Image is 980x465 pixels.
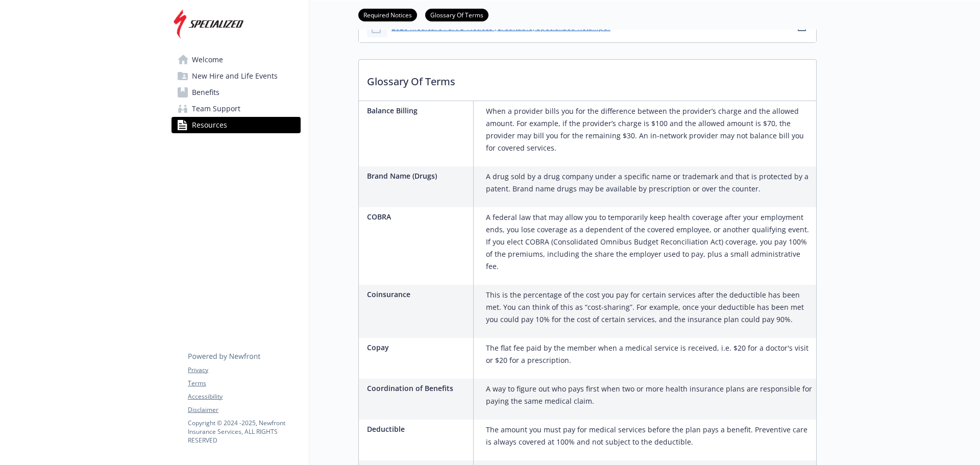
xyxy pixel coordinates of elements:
[171,84,301,101] a: Benefits
[367,170,469,181] p: Brand Name (Drugs)
[192,84,219,101] span: Benefits
[171,52,301,68] a: Welcome
[486,383,812,407] p: A way to figure out who pays first when two or more health insurance plans are responsible for pa...
[171,117,301,133] a: Resources
[359,60,816,97] p: Glossary Of Terms
[171,68,301,84] a: New Hire and Life Events
[171,101,301,117] a: Team Support
[367,342,469,353] p: Copay
[367,289,469,300] p: Coinsurance
[486,105,812,154] p: When a provider bills you for the difference between the provider’s charge and the allowed amount...
[486,424,812,448] p: The amount you must pay for medical services before the plan pays a benefit. Preventive care is a...
[367,211,469,222] p: COBRA
[192,101,240,117] span: Team Support
[188,392,300,401] a: Accessibility
[425,10,488,19] a: Glossary Of Terms
[358,10,417,19] a: Required Notices
[486,170,812,195] p: A drug sold by a drug company under a specific name or trademark and that is protected by a paten...
[192,52,223,68] span: Welcome
[188,419,300,445] p: Copyright © 2024 - 2025 , Newfront Insurance Services, ALL RIGHTS RESERVED
[486,342,812,366] p: The flat fee paid by the member when a medical service is received, i.e. $20 for a doctor's visit...
[367,383,469,394] p: Coordination of Benefits
[367,105,469,116] p: Balance Billing
[188,379,300,388] a: Terms
[188,365,300,375] a: Privacy
[192,117,227,133] span: Resources
[188,405,300,414] a: Disclaimer
[486,211,812,273] p: A federal law that may allow you to temporarily keep health coverage after your employment ends, ...
[367,424,469,434] p: Deductible
[192,68,278,84] span: New Hire and Life Events
[486,289,812,326] p: This is the percentage of the cost you pay for certain services after the deductible has been met...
